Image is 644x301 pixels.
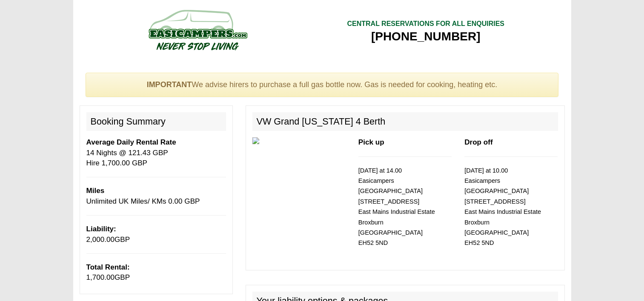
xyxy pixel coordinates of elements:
h2: VW Grand [US_STATE] 4 Berth [252,112,558,131]
span: 1,700.00 [86,273,115,281]
div: [PHONE_NUMBER] [347,29,504,44]
p: Unlimited UK Miles/ KMs 0.00 GBP [86,186,226,207]
p: GBP [86,262,226,283]
small: [DATE] at 10.00 Easicampers [GEOGRAPHIC_DATA] [STREET_ADDRESS] East Mains Industrial Estate Broxb... [464,167,541,247]
small: [DATE] at 14.00 Easicampers [GEOGRAPHIC_DATA] [STREET_ADDRESS] East Mains Industrial Estate Broxb... [358,167,435,247]
p: 14 Nights @ 121.43 GBP Hire 1,700.00 GBP [86,137,226,168]
b: Miles [86,187,105,195]
b: Drop off [464,138,492,146]
b: Total Rental: [86,263,130,271]
div: We advise hirers to purchase a full gas bottle now. Gas is needed for cooking, heating etc. [86,73,559,97]
h2: Booking Summary [86,112,226,131]
img: 350.jpg [252,137,346,144]
b: Pick up [358,138,384,146]
b: Liability: [86,225,116,233]
p: GBP [86,224,226,245]
img: campers-checkout-logo.png [117,6,278,53]
strong: IMPORTANT [147,80,192,89]
b: Average Daily Rental Rate [86,138,176,146]
div: CENTRAL RESERVATIONS FOR ALL ENQUIRIES [347,19,504,29]
span: 2,000.00 [86,236,115,244]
